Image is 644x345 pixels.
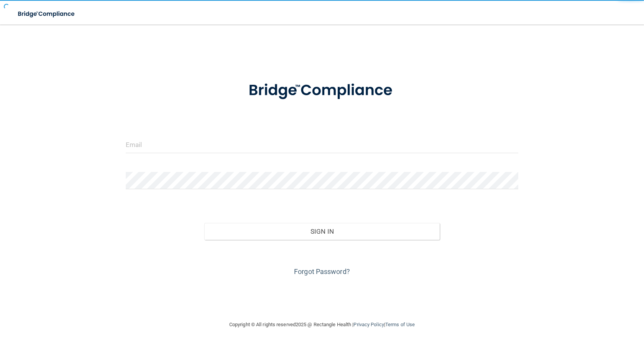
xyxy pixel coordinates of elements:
[11,6,82,22] img: bridge_compliance_login_screen.278c3ca4.svg
[182,312,462,337] div: Copyright © All rights reserved 2025 @ Rectangle Health | |
[294,267,350,276] a: Forgot Password?
[204,223,440,240] button: Sign In
[126,136,518,153] input: Email
[353,322,384,327] a: Privacy Policy
[233,71,411,111] img: bridge_compliance_login_screen.278c3ca4.svg
[385,322,415,327] a: Terms of Use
